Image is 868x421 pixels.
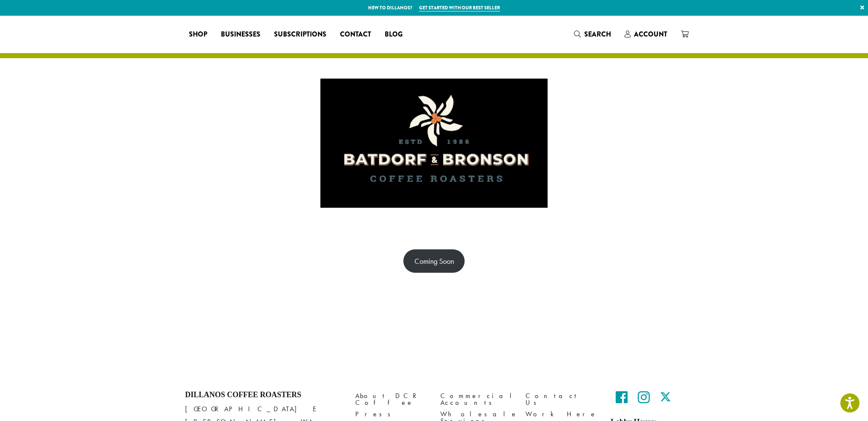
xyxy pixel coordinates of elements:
span: Account [634,29,667,39]
span: Businesses [221,29,260,40]
span: Search [584,29,611,39]
a: Get started with our best seller [419,4,500,11]
span: Blog [385,29,403,40]
a: Shop [182,28,214,41]
span: Contact [340,29,371,40]
a: Contact Us [525,390,598,409]
a: About DCR Coffee [355,390,428,409]
a: Commercial Accounts [440,390,513,409]
a: Coming Soon [403,249,465,273]
a: Search [567,27,618,41]
span: Shop [189,29,207,40]
h4: Dillanos Coffee Roasters [185,390,343,400]
span: Subscriptions [274,29,326,40]
a: Work Here [525,409,598,420]
a: Press [355,409,428,420]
